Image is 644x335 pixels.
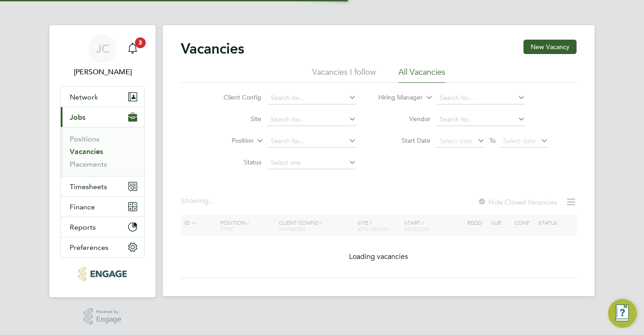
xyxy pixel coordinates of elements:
[78,267,126,281] img: educationmattersgroup-logo-retina.png
[503,137,536,145] span: Select date
[61,87,144,107] button: Network
[608,299,637,328] button: Engage Resource Center
[523,40,577,54] button: New Vacancy
[60,34,145,77] a: JC[PERSON_NAME]
[268,113,356,126] input: Search for...
[70,113,85,122] span: Jobs
[210,115,261,123] label: Site
[181,40,244,58] h2: Vacancies
[379,136,430,145] label: Start Date
[60,67,145,77] span: James Carey
[487,135,498,146] span: To
[70,147,103,156] a: Vacancies
[210,93,261,101] label: Client Config
[96,43,109,54] span: JC
[379,115,430,123] label: Vendor
[210,158,261,166] label: Status
[70,135,99,143] a: Positions
[60,267,145,281] a: Go to home page
[61,177,144,196] button: Timesheets
[437,92,525,104] input: Search for...
[312,67,376,83] li: Vacancies I follow
[96,308,121,316] span: Powered by
[268,135,356,148] input: Search for...
[70,182,107,191] span: Timesheets
[61,237,144,257] button: Preferences
[135,37,146,48] span: 3
[61,107,144,127] button: Jobs
[268,92,356,104] input: Search for...
[70,93,98,101] span: Network
[61,197,144,217] button: Finance
[437,113,525,126] input: Search for...
[440,137,472,145] span: Select date
[268,157,356,169] input: Select one
[202,136,254,145] label: Position
[61,217,144,237] button: Reports
[70,160,107,168] a: Placements
[398,67,445,83] li: All Vacancies
[371,93,423,102] label: Hiring Manager
[70,223,96,231] span: Reports
[478,198,557,206] label: Hide Closed Vacancies
[70,243,108,252] span: Preferences
[96,316,121,323] span: Engage
[181,196,216,206] div: Showing
[124,34,142,63] a: 3
[84,308,122,325] a: Powered byEngage
[209,196,214,205] span: ...
[70,203,95,211] span: Finance
[61,127,144,176] div: Jobs
[49,25,156,297] nav: Main navigation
